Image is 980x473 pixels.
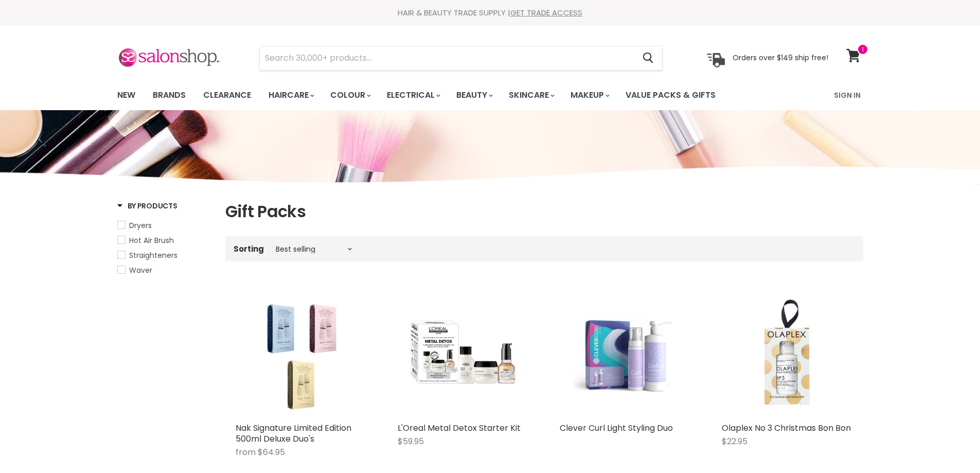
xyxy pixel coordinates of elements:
[261,84,320,106] a: Haircare
[398,422,521,434] a: L'Oreal Metal Detox Starter Kit
[259,46,663,71] form: Product
[117,265,212,276] a: Waver
[117,220,212,231] a: Dryers
[398,286,529,417] img: L'Oreal Metal Detox Starter Kit
[195,84,259,106] a: Clearance
[104,8,876,18] div: HAIR & BEAUTY TRADE SUPPLY |
[258,446,285,458] span: $64.95
[129,250,177,260] span: Straighteners
[323,84,377,106] a: Colour
[722,435,747,447] span: $22.95
[560,422,673,434] a: Clever Curl Light Styling Duo
[129,220,152,231] span: Dryers
[618,84,723,106] a: Value Packs & Gifts
[260,46,635,70] input: Search
[379,84,447,106] a: Electrical
[236,422,351,445] a: Nak Signature Limited Edition 500ml Deluxe Duo's
[398,435,424,447] span: $59.95
[236,286,367,417] a: Nak Signature Limited Edition 500ml Deluxe Duo's
[560,286,691,417] img: Clever Curl Light Styling Duo
[129,235,174,246] span: Hot Air Brush
[449,84,499,106] a: Beauty
[510,7,582,18] a: GET TRADE ACCESS
[225,201,863,222] h1: Gift Packs
[733,53,828,62] p: Orders over $149 ship free!
[129,265,152,275] span: Waver
[110,84,143,106] a: New
[635,46,662,70] button: Search
[722,422,851,434] a: Olaplex No 3 Christmas Bon Bon
[104,80,876,110] nav: Main
[236,446,256,458] span: from
[117,235,212,246] a: Hot Air Brush
[117,250,212,261] a: Straighteners
[145,84,193,106] a: Brands
[563,84,616,106] a: Makeup
[929,425,970,463] iframe: Gorgias live chat messenger
[828,84,867,106] a: Sign In
[117,201,177,211] h3: By Products
[110,80,776,110] ul: Main menu
[501,84,561,106] a: Skincare
[234,244,264,253] label: Sorting
[722,286,853,417] img: Olaplex No 3 Christmas Bon Bon
[260,286,342,417] img: Nak Signature Limited Edition 500ml Deluxe Duo's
